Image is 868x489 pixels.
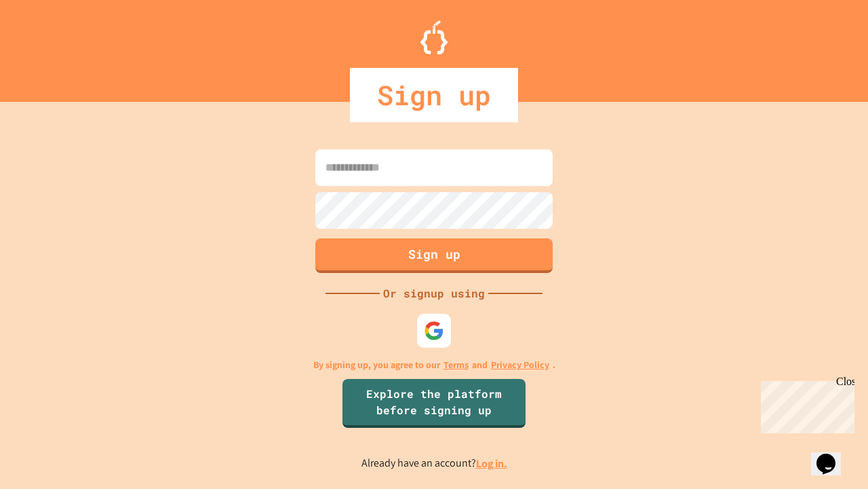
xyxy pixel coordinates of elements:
[380,285,488,302] div: Or signup using
[315,238,553,273] button: Sign up
[350,68,518,122] div: Sign up
[420,20,448,54] img: Logo.svg
[476,456,507,471] a: Log in.
[5,5,94,86] div: Chat with us now!Close
[811,435,854,475] iframe: chat widget
[443,358,469,372] a: Terms
[342,379,526,428] a: Explore the platform before signing up
[361,455,507,472] p: Already have an account?
[313,358,555,372] p: By signing up, you agree to our and .
[491,358,549,372] a: Privacy Policy
[424,321,444,341] img: google-icon.svg
[755,376,854,433] iframe: chat widget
